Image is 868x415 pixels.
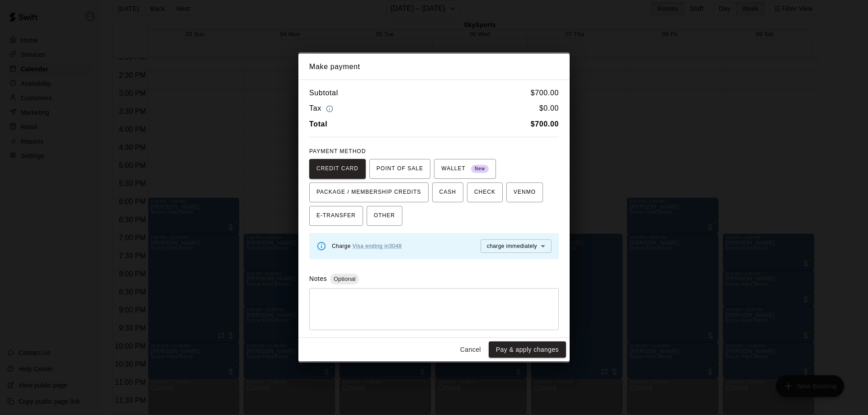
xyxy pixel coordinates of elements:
[506,182,543,202] button: VENMO
[489,341,566,358] button: Pay & apply changes
[456,341,485,358] button: Cancel
[531,87,559,99] h6: $ 700.00
[434,159,496,179] button: WALLET New
[531,120,559,128] b: $ 700.00
[316,185,421,200] span: PACKAGE / MEMBERSHIP CREDITS
[309,148,366,154] span: PAYMENT METHOD
[487,243,537,249] span: charge immediately
[298,54,570,80] h2: Make payment
[539,103,559,115] h6: $ 0.00
[332,243,402,249] span: Charge
[309,206,363,226] button: E-TRANSFER
[309,103,335,115] h6: Tax
[309,182,429,202] button: PACKAGE / MEMBERSHIP CREDITS
[316,162,359,176] span: CREDIT CARD
[316,209,356,223] span: E-TRANSFER
[471,163,489,175] span: New
[377,162,423,176] span: POINT OF SALE
[439,185,456,200] span: CASH
[309,159,366,179] button: CREDIT CARD
[309,120,327,128] b: Total
[353,243,402,249] a: Visa ending in 3048
[441,162,489,176] span: WALLET
[330,275,359,282] span: Optional
[374,209,395,223] span: OTHER
[309,87,338,99] h6: Subtotal
[369,159,430,179] button: POINT OF SALE
[514,185,536,200] span: VENMO
[367,206,402,226] button: OTHER
[467,182,503,202] button: CHECK
[474,185,495,200] span: CHECK
[432,182,463,202] button: CASH
[309,275,327,282] label: Notes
